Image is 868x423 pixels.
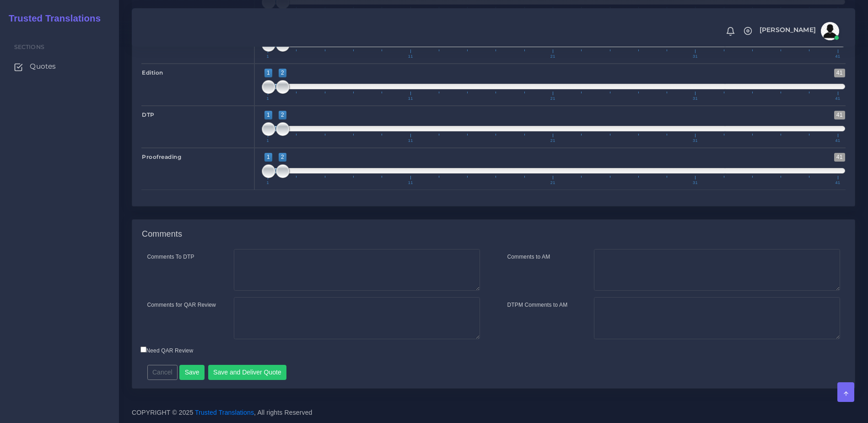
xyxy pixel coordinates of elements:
span: 31 [691,139,699,143]
h2: Trusted Translations [2,13,101,24]
span: 41 [834,153,845,162]
span: 2 [279,111,286,119]
span: 21 [549,139,557,143]
label: Comments for QAR Review [147,301,216,309]
span: 41 [834,54,841,59]
span: Quotes [30,61,56,71]
span: [PERSON_NAME] [760,27,816,33]
span: 11 [407,54,415,59]
label: Comments to AM [507,253,550,261]
span: 11 [407,181,415,185]
strong: DTP [142,111,155,118]
a: Trusted Translations [195,409,254,416]
span: 2 [279,69,286,77]
a: Trusted Translations [2,11,101,26]
span: 1 [265,139,271,143]
span: 31 [691,54,699,59]
label: Need QAR Review [140,347,194,355]
span: 41 [834,139,841,143]
label: Comments To DTP [147,253,194,261]
span: 41 [834,111,845,119]
a: [PERSON_NAME]avatar [755,22,842,40]
span: 1 [265,54,271,59]
span: Sections [14,43,44,50]
span: 31 [691,97,699,101]
strong: Proofreading [142,153,181,160]
button: Save and Deliver Quote [208,365,287,380]
span: 31 [691,181,699,185]
span: 41 [834,69,845,77]
a: Cancel [147,368,178,375]
span: 2 [279,153,286,162]
a: Quotes [7,57,112,76]
span: 21 [549,97,557,101]
span: 21 [549,54,557,59]
span: 1 [264,111,272,119]
span: 41 [834,181,841,185]
button: Save [179,365,205,380]
span: 1 [264,153,272,162]
h4: Comments [142,229,182,239]
button: Cancel [147,365,178,380]
input: Need QAR Review [140,347,146,352]
span: 41 [834,97,841,101]
span: 1 [265,97,271,101]
span: 1 [265,181,271,185]
strong: Edition [142,69,163,76]
span: , All rights Reserved [254,408,312,418]
span: 1 [264,69,272,77]
span: 11 [407,139,415,143]
label: DTPM Comments to AM [507,301,568,309]
img: avatar [821,22,839,40]
span: 21 [549,181,557,185]
span: 11 [407,97,415,101]
span: COPYRIGHT © 2025 [132,408,313,418]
